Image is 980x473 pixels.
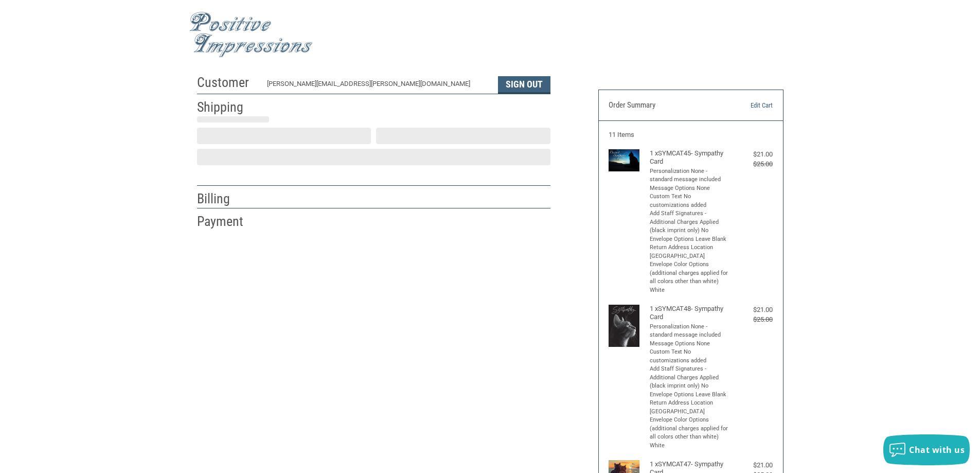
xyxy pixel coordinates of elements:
[650,167,729,184] li: Personalization None - standard message included
[732,314,773,325] div: $25.00
[650,399,729,416] li: Return Address Location [GEOGRAPHIC_DATA]
[650,243,729,260] li: Return Address Location [GEOGRAPHIC_DATA]
[732,159,773,169] div: $25.00
[720,100,773,111] a: Edit Cart
[197,99,257,116] h2: Shipping
[650,340,729,348] li: Message Options None
[650,305,729,322] h4: 1 x SYMCAT48- Sympathy Card
[609,131,773,139] h3: 11 Items
[650,348,729,365] li: Custom Text No customizations added
[732,305,773,315] div: $21.00
[650,391,729,399] li: Envelope Options Leave Blank
[732,149,773,160] div: $21.00
[883,434,970,465] button: Chat with us
[650,209,729,235] li: Add Staff Signatures - Additional Charges Applied (black imprint only) No
[650,260,729,294] li: Envelope Color Options (additional charges applied for all colors other than white) White
[609,100,720,111] h3: Order Summary
[650,365,729,391] li: Add Staff Signatures - Additional Charges Applied (black imprint only) No
[650,184,729,193] li: Message Options None
[498,76,550,94] button: Sign Out
[650,323,729,340] li: Personalization None - standard message included
[267,79,488,94] div: [PERSON_NAME][EMAIL_ADDRESS][PERSON_NAME][DOMAIN_NAME]
[197,213,257,230] h2: Payment
[650,235,729,244] li: Envelope Options Leave Blank
[650,192,729,209] li: Custom Text No customizations added
[189,12,313,58] img: Positive Impressions
[909,444,965,456] span: Chat with us
[650,149,729,166] h4: 1 x SYMCAT45- Sympathy Card
[197,190,257,207] h2: Billing
[197,74,257,91] h2: Customer
[650,416,729,450] li: Envelope Color Options (additional charges applied for all colors other than white) White
[732,460,773,470] div: $21.00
